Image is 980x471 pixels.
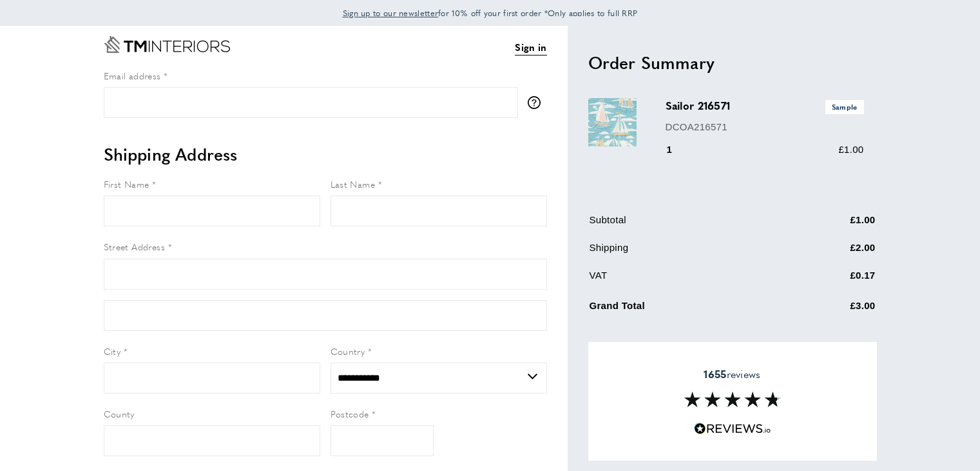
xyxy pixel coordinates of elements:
p: DCOA216571 [666,119,864,135]
img: Reviews.io 5 stars [694,423,771,435]
img: Sailor 216571 [588,98,637,146]
td: £3.00 [787,296,876,323]
h2: Shipping Address [104,143,547,166]
span: Country [331,345,365,357]
td: £1.00 [787,212,876,237]
div: 1 [666,142,691,157]
a: Sign up to our newsletter [343,6,439,19]
span: Sample [825,100,864,114]
td: £2.00 [787,240,876,265]
span: Street Address [104,240,166,253]
td: VAT [590,268,785,293]
td: Subtotal [590,212,785,237]
button: More information [528,96,547,109]
td: £0.17 [787,268,876,293]
h2: Order Summary [588,51,877,74]
span: Email address [104,69,161,82]
span: City [104,345,121,357]
span: Sign up to our newsletter [343,7,439,19]
span: for 10% off your first order *Only applies to full RRP [343,7,638,19]
strong: 1655 [704,366,726,381]
span: County [104,407,135,420]
a: Sign in [515,39,546,55]
h3: Sailor 216571 [666,98,864,114]
a: Go to Home page [104,36,230,53]
td: Grand Total [590,296,785,323]
img: Reviews section [684,392,781,407]
span: £1.00 [838,144,863,155]
td: Shipping [590,240,785,265]
span: Last Name [331,177,376,190]
span: Postcode [331,407,369,420]
span: reviews [704,368,760,381]
span: First Name [104,177,149,190]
